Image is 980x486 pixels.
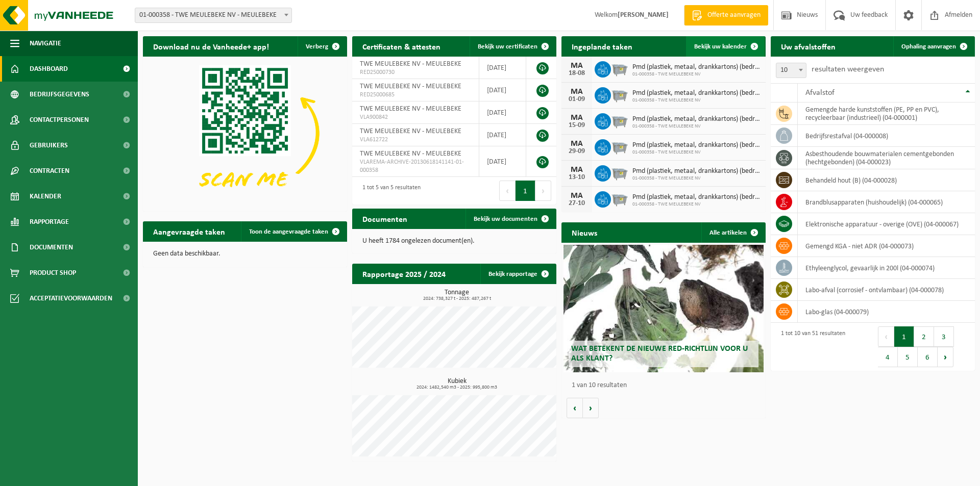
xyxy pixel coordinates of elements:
div: 1 tot 5 van 5 resultaten [357,180,421,202]
span: 01-000358 - TWE MEULEBEKE NV [632,123,761,130]
span: Afvalstof [805,89,835,97]
button: 4 [878,347,898,367]
td: labo-afval (corrosief - ontvlambaar) (04-000078) [798,279,975,301]
h2: Rapportage 2025 / 2024 [352,264,456,284]
div: 1 tot 10 van 51 resultaten [776,325,845,368]
td: gemengde harde kunststoffen (PE, PP en PVC), recycleerbaar (industrieel) (04-000001) [798,103,975,125]
span: 2024: 738,327 t - 2025: 487,267 t [357,296,556,301]
span: Navigatie [30,31,61,56]
td: elektronische apparatuur - overige (OVE) (04-000067) [798,213,975,235]
a: Alle artikelen [701,222,765,243]
div: 15-09 [567,122,587,129]
span: Pmd (plastiek, metaal, drankkartons) (bedrijven) [632,193,761,201]
span: Ophaling aanvragen [901,43,956,50]
h3: Tonnage [357,289,556,301]
span: Bekijk uw documenten [474,216,537,222]
span: Pmd (plastiek, metaal, drankkartons) (bedrijven) [632,89,761,97]
span: 01-000358 - TWE MEULEBEKE NV [632,97,761,104]
button: Next [535,181,551,201]
span: TWE MEULEBEKE NV - MEULEBEKE [360,83,461,90]
td: bedrijfsrestafval (04-000008) [798,125,975,147]
div: MA [567,88,587,96]
span: Wat betekent de nieuwe RED-richtlijn voor u als klant? [571,345,748,363]
div: 13-10 [567,174,587,181]
p: 1 van 10 resultaten [572,382,761,389]
span: TWE MEULEBEKE NV - MEULEBEKE [360,60,461,68]
button: 5 [898,347,918,367]
img: Download de VHEPlus App [143,57,347,210]
button: Previous [878,326,894,347]
span: Pmd (plastiek, metaal, drankkartons) (bedrijven) [632,115,761,123]
span: Bekijk uw certificaten [478,43,537,50]
button: Next [938,347,953,367]
a: Bekijk uw kalender [686,36,765,57]
span: Acceptatievoorwaarden [30,286,112,311]
span: 01-000358 - TWE MEULEBEKE NV [632,149,761,156]
img: WB-2500-GAL-GY-01 [611,138,628,155]
span: Rapportage [30,209,69,235]
a: Toon de aangevraagde taken [241,221,346,242]
span: VLA612722 [360,136,471,144]
span: VLAREMA-ARCHIVE-20130618141141-01-000358 [360,158,471,174]
span: Offerte aanvragen [705,10,763,20]
a: Wat betekent de nieuwe RED-richtlijn voor u als klant? [563,245,764,372]
span: TWE MEULEBEKE NV - MEULEBEKE [360,127,461,135]
span: TWE MEULEBEKE NV - MEULEBEKE [360,150,461,158]
span: 01-000358 - TWE MEULEBEKE NV [632,201,761,208]
img: WB-2500-GAL-GY-01 [611,164,628,181]
a: Bekijk uw documenten [465,209,555,229]
span: Kalender [30,184,61,209]
button: 6 [918,347,938,367]
strong: [PERSON_NAME] [618,11,669,19]
span: Pmd (plastiek, metaal, drankkartons) (bedrijven) [632,63,761,71]
span: Documenten [30,235,73,260]
span: RED25000685 [360,91,471,99]
h2: Documenten [352,209,418,228]
img: WB-2500-GAL-GY-01 [611,190,628,207]
span: Toon de aangevraagde taken [249,228,328,235]
span: 01-000358 - TWE MEULEBEKE NV [632,175,761,182]
h3: Kubiek [357,378,556,390]
button: 3 [934,326,954,347]
td: brandblusapparaten (huishoudelijk) (04-000065) [798,191,975,213]
span: Dashboard [30,56,68,82]
button: Verberg [298,36,346,57]
h2: Nieuws [561,222,607,242]
div: MA [567,166,587,174]
td: [DATE] [479,79,526,101]
h2: Ingeplande taken [561,36,643,56]
a: Bekijk uw certificaten [470,36,555,57]
td: [DATE] [479,124,526,146]
div: MA [567,140,587,148]
button: Previous [499,181,516,201]
a: Offerte aanvragen [684,5,768,25]
div: 18-08 [567,70,587,77]
div: MA [567,114,587,122]
img: WB-2500-GAL-GY-01 [611,112,628,129]
td: [DATE] [479,57,526,79]
span: 01-000358 - TWE MEULEBEKE NV [632,71,761,78]
span: 01-000358 - TWE MEULEBEKE NV - MEULEBEKE [135,8,292,23]
div: 27-10 [567,200,587,207]
button: 1 [516,181,535,201]
span: 2024: 1482,540 m3 - 2025: 995,800 m3 [357,385,556,390]
td: gemengd KGA - niet ADR (04-000073) [798,235,975,257]
span: Contactpersonen [30,107,89,133]
td: behandeld hout (B) (04-000028) [798,169,975,191]
div: MA [567,62,587,70]
div: 29-09 [567,148,587,155]
img: WB-2500-GAL-GY-01 [611,86,628,103]
p: U heeft 1784 ongelezen document(en). [362,238,546,245]
h2: Certificaten & attesten [352,36,451,56]
td: labo-glas (04-000079) [798,301,975,323]
span: TWE MEULEBEKE NV - MEULEBEKE [360,105,461,113]
button: Vorige [567,398,583,418]
span: RED25000730 [360,68,471,76]
span: Pmd (plastiek, metaal, drankkartons) (bedrijven) [632,141,761,149]
span: 10 [776,63,806,78]
h2: Uw afvalstoffen [771,36,846,56]
img: WB-2500-GAL-GY-01 [611,60,628,77]
span: Product Shop [30,260,76,286]
p: Geen data beschikbaar. [153,250,337,258]
td: ethyleenglycol, gevaarlijk in 200l (04-000074) [798,257,975,279]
